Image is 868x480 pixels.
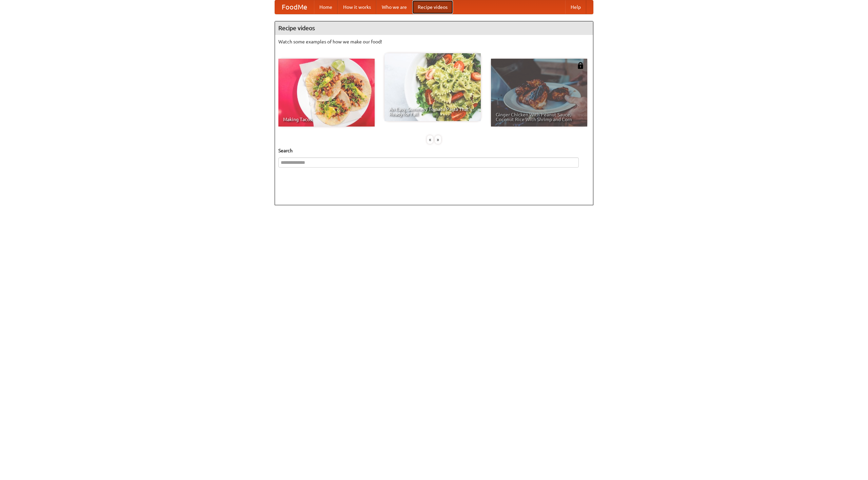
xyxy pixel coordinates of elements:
a: How it works [338,0,376,14]
div: » [435,135,441,144]
a: Recipe videos [412,0,453,14]
h4: Recipe videos [275,21,593,35]
img: 483408.png [577,62,584,69]
a: Home [314,0,338,14]
a: An Easy, Summery Tomato Pasta That's Ready for Fall [384,53,481,121]
span: An Easy, Summery Tomato Pasta That's Ready for Fall [389,107,476,116]
a: Who we are [376,0,412,14]
p: Watch some examples of how we make our food! [278,38,590,45]
h5: Search [278,147,590,154]
span: Making Tacos [283,117,370,122]
a: Making Tacos [278,59,375,127]
div: « [427,135,433,144]
a: FoodMe [275,0,314,14]
a: Help [565,0,586,14]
